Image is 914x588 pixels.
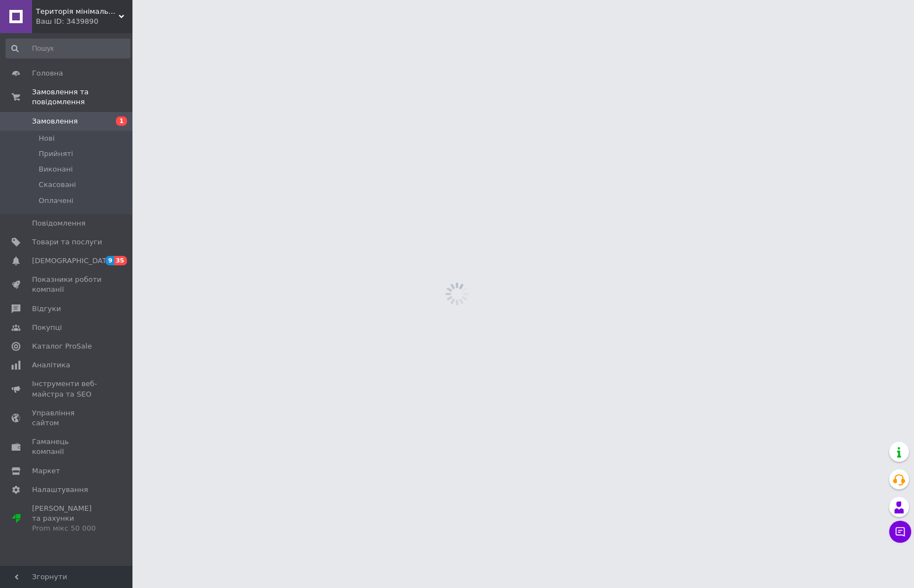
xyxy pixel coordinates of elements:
[116,116,127,126] span: 1
[32,256,114,266] span: [DEMOGRAPHIC_DATA]
[32,116,78,126] span: Замовлення
[32,341,92,351] span: Каталог ProSale
[36,17,132,26] div: Ваш ID: 3439890
[32,437,102,457] span: Гаманець компанії
[39,180,76,190] span: Скасовані
[32,218,86,228] span: Повідомлення
[36,7,119,17] span: Територія мінімальних цін
[32,485,88,495] span: Налаштування
[32,323,62,333] span: Покупці
[105,256,114,265] span: 9
[32,466,60,476] span: Маркет
[32,360,70,370] span: Аналітика
[39,196,73,206] span: Оплачені
[889,521,911,543] button: Чат з покупцем
[32,304,61,314] span: Відгуки
[32,275,102,295] span: Показники роботи компанії
[32,379,102,399] span: Інструменти веб-майстра та SEO
[6,39,130,58] input: Пошук
[32,504,102,534] span: [PERSON_NAME] та рахунки
[32,408,102,428] span: Управління сайтом
[32,87,132,107] span: Замовлення та повідомлення
[39,149,73,159] span: Прийняті
[114,256,127,265] span: 35
[32,523,102,533] div: Prom мікс 50 000
[39,133,55,143] span: Нові
[39,164,73,174] span: Виконані
[32,237,102,247] span: Товари та послуги
[32,68,63,78] span: Головна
